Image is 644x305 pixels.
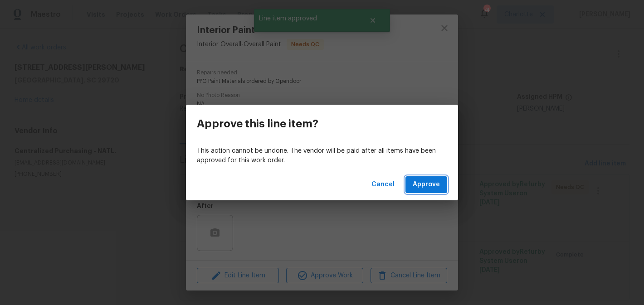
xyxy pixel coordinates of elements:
button: Cancel [368,176,398,193]
h3: Approve this line item? [197,117,318,130]
p: This action cannot be undone. The vendor will be paid after all items have been approved for this... [197,146,447,165]
button: Approve [405,176,447,193]
span: Approve [413,179,440,190]
span: Cancel [371,179,395,190]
